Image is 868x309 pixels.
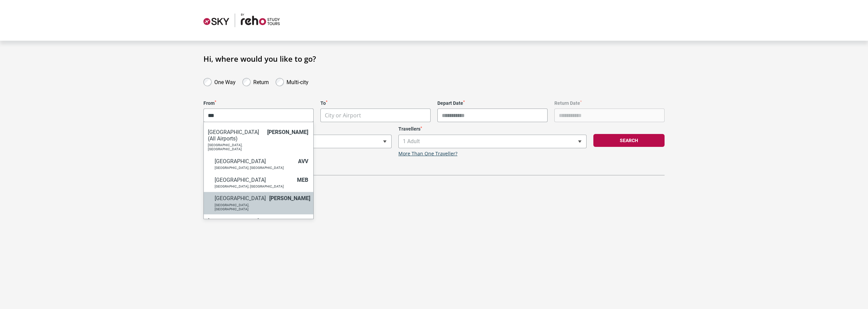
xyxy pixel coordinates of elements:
h6: [GEOGRAPHIC_DATA] [215,177,294,183]
span: City or Airport [203,109,314,122]
p: [GEOGRAPHIC_DATA], [GEOGRAPHIC_DATA] [215,185,294,189]
label: Depart Date [437,100,548,106]
span: MEB [297,177,308,183]
h6: [GEOGRAPHIC_DATA] (All Airports) [208,129,264,142]
span: AVV [298,158,308,165]
p: [GEOGRAPHIC_DATA], [GEOGRAPHIC_DATA] [215,203,266,211]
label: Multi-city [287,77,309,85]
label: One Way [214,77,236,85]
input: Search [204,109,313,122]
span: [PERSON_NAME] [267,129,308,135]
span: [PERSON_NAME] [269,195,310,201]
a: More Than One Traveller? [398,151,457,157]
label: Return [253,77,269,85]
p: [GEOGRAPHIC_DATA], [GEOGRAPHIC_DATA] [215,166,295,170]
span: 1 Adult [399,135,586,148]
span: City or Airport [325,112,361,119]
h6: [GEOGRAPHIC_DATA] [208,218,294,224]
h1: Hi, where would you like to go? [203,54,665,63]
label: To [320,100,431,106]
span: City or Airport [321,109,430,122]
h6: [GEOGRAPHIC_DATA] [215,195,266,201]
label: Travellers [398,126,587,132]
p: [GEOGRAPHIC_DATA], [GEOGRAPHIC_DATA] [208,143,264,151]
label: From [203,100,314,106]
h6: [GEOGRAPHIC_DATA] [215,158,295,165]
button: Search [593,134,665,147]
span: MLB [297,218,308,224]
